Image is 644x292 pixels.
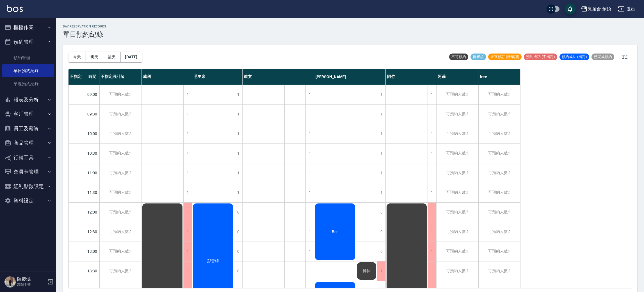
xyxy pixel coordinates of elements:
[377,222,385,242] div: 0
[478,261,520,281] div: 可預約人數:1
[331,230,340,234] span: Ben
[436,222,478,242] div: 可預約人數:1
[99,105,141,124] div: 可預約人數:1
[559,54,589,59] span: 預約成功 (指定)
[4,276,16,288] img: Person
[68,69,85,85] div: 不指定
[377,163,385,183] div: 1
[428,124,436,143] div: 1
[377,85,385,104] div: 1
[2,51,54,64] a: 預約管理
[436,69,478,85] div: 阿蹦
[377,124,385,143] div: 1
[17,282,46,287] p: 高階主管
[183,222,192,242] div: 1
[234,203,242,222] div: 0
[362,268,372,274] span: 排休
[7,5,23,12] img: Logo
[471,54,486,59] span: 待審核
[85,261,99,281] div: 13:30
[85,124,99,143] div: 10:00
[183,261,192,281] div: 1
[17,277,46,282] h5: 陳慶鴻
[85,85,99,104] div: 09:00
[305,183,314,202] div: 1
[305,144,314,163] div: 1
[305,242,314,261] div: 1
[99,203,141,222] div: 可預約人數:1
[183,242,192,261] div: 1
[183,183,192,202] div: 1
[234,105,242,124] div: 1
[234,261,242,281] div: 0
[183,163,192,183] div: 1
[2,136,54,150] button: 商品管理
[616,4,637,14] button: 登出
[377,203,385,222] div: 0
[234,144,242,163] div: 1
[428,203,436,222] div: 1
[99,85,141,104] div: 可預約人數:1
[234,222,242,242] div: 0
[428,183,436,202] div: 1
[428,163,436,183] div: 1
[436,105,478,124] div: 可預約人數:1
[183,85,192,104] div: 1
[192,69,243,85] div: 毛主席
[305,124,314,143] div: 1
[86,52,103,62] button: 明天
[234,242,242,261] div: 0
[377,261,385,281] div: 1
[377,144,385,163] div: 1
[2,92,54,107] button: 報表及分析
[2,164,54,179] button: 會員卡管理
[68,52,86,62] button: 今天
[305,105,314,124] div: 1
[99,124,141,143] div: 可預約人數:1
[588,6,611,13] div: 兄弟會 創始
[63,25,106,28] h2: day Reservation records
[428,242,436,261] div: 1
[234,124,242,143] div: 1
[592,54,614,59] span: 已完成預約
[377,242,385,261] div: 0
[85,222,99,242] div: 12:30
[99,144,141,163] div: 可預約人數:1
[234,183,242,202] div: 1
[436,163,478,183] div: 可預約人數:1
[85,242,99,261] div: 13:00
[524,54,557,59] span: 預約成功 (不指定)
[85,163,99,183] div: 11:00
[63,31,106,38] h3: 單日預約紀錄
[478,69,520,85] div: free
[234,163,242,183] div: 1
[478,144,520,163] div: 可預約人數:1
[141,69,192,85] div: 威利
[99,163,141,183] div: 可預約人數:1
[243,69,314,85] div: 歐文
[2,107,54,121] button: 客戶管理
[2,179,54,194] button: 紅利點數設定
[183,203,192,222] div: 1
[234,85,242,104] div: 1
[85,143,99,163] div: 10:30
[478,203,520,222] div: 可預約人數:1
[377,183,385,202] div: 1
[579,3,613,15] button: 兄弟會 創始
[183,124,192,143] div: 1
[488,54,522,59] span: 未來預訂 (待確認)
[2,121,54,136] button: 員工及薪資
[428,261,436,281] div: 1
[2,20,54,35] button: 櫃檯作業
[478,242,520,261] div: 可預約人數:1
[99,242,141,261] div: 可預約人數:1
[85,183,99,202] div: 11:30
[436,183,478,202] div: 可預約人數:1
[305,261,314,281] div: 1
[478,124,520,143] div: 可預約人數:1
[436,144,478,163] div: 可預約人數:1
[99,69,141,85] div: 不指定設計師
[478,183,520,202] div: 可預約人數:1
[2,64,54,77] a: 單日預約紀錄
[183,144,192,163] div: 1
